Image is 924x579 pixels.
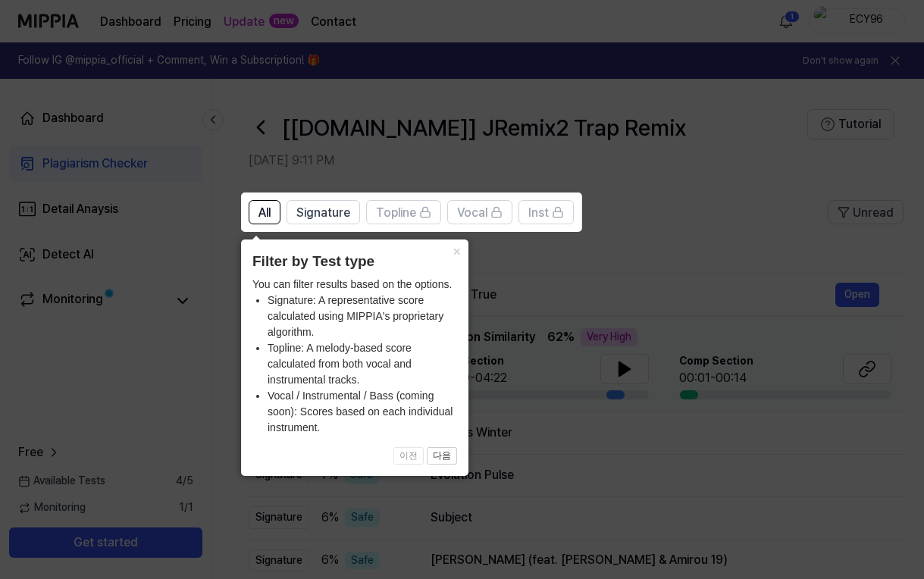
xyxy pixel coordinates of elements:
[268,293,457,340] li: Signature: A representative score calculated using MIPPIA's proprietary algorithm.
[287,200,360,224] button: Signature
[427,447,457,465] button: 다음
[376,204,416,222] span: Topline
[252,277,457,436] div: You can filter results based on the options.
[249,200,280,224] button: All
[528,204,549,222] span: Inst
[447,200,512,224] button: Vocal
[366,200,441,224] button: Topline
[457,204,487,222] span: Vocal
[258,204,271,222] span: All
[268,388,457,436] li: Vocal / Instrumental / Bass (coming soon): Scores based on each individual instrument.
[296,204,350,222] span: Signature
[444,239,468,261] button: Close
[518,200,574,224] button: Inst
[252,251,457,273] header: Filter by Test type
[268,340,457,388] li: Topline: A melody-based score calculated from both vocal and instrumental tracks.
